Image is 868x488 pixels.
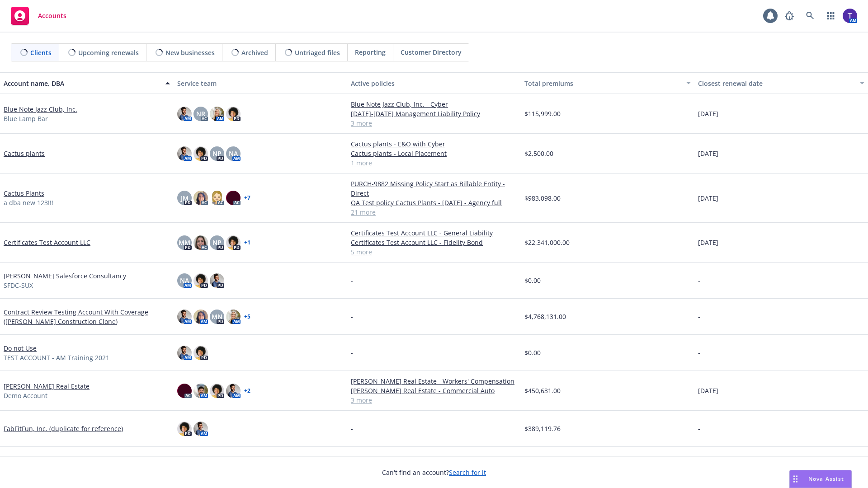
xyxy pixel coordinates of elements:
[78,48,139,57] span: Upcoming renewals
[193,273,208,288] img: photo
[698,193,718,203] span: [DATE]
[801,7,819,25] a: Search
[4,198,53,207] span: a dba new 123!!!
[524,424,561,433] span: $389,119.76
[351,109,517,118] a: [DATE]-[DATE] Management Liability Policy
[295,48,340,57] span: Untriaged files
[210,384,224,398] img: photo
[177,310,192,324] img: photo
[351,207,517,217] a: 21 more
[698,312,700,321] span: -
[401,47,462,57] span: Customer Directory
[808,475,844,483] span: Nova Assist
[193,146,208,161] img: photo
[351,118,517,128] a: 3 more
[351,276,353,285] span: -
[193,346,208,360] img: photo
[524,348,541,357] span: $0.00
[351,395,517,405] a: 3 more
[4,353,109,362] span: TEST ACCOUNT - AM Training 2021
[4,188,44,198] a: Cactus Plants
[174,72,347,94] button: Service team
[177,79,344,88] div: Service team
[351,179,517,198] a: PURCH-9882 Missing Policy Start as Billable Entity - Direct
[351,198,517,207] a: QA Test policy Cactus Plants - [DATE] - Agency full
[351,79,517,88] div: Active policies
[698,424,700,433] span: -
[698,149,718,158] span: [DATE]
[355,47,386,57] span: Reporting
[226,107,241,121] img: photo
[351,376,517,386] a: [PERSON_NAME] Real Estate - Workers' Compensation
[524,109,561,118] span: $115,999.00
[351,312,353,321] span: -
[244,388,250,394] a: + 2
[226,235,241,250] img: photo
[698,109,718,118] span: [DATE]
[244,314,250,319] a: + 5
[524,276,541,285] span: $0.00
[4,281,33,290] span: SFDC-SUX
[4,307,170,326] a: Contract Review Testing Account With Coverage ([PERSON_NAME] Construction Clone)
[698,386,718,395] span: [DATE]
[351,424,353,433] span: -
[351,348,353,357] span: -
[789,470,852,488] button: Nova Assist
[193,422,208,436] img: photo
[226,310,241,324] img: photo
[698,276,700,285] span: -
[30,48,52,57] span: Clients
[177,146,192,161] img: photo
[351,158,517,168] a: 1 more
[4,381,90,391] a: [PERSON_NAME] Real Estate
[347,72,521,94] button: Active policies
[4,79,160,88] div: Account name, DBA
[4,104,77,114] a: Blue Note Jazz Club, Inc.
[241,48,268,57] span: Archived
[179,238,190,247] span: MM
[177,107,192,121] img: photo
[351,247,517,257] a: 5 more
[4,391,47,400] span: Demo Account
[177,346,192,360] img: photo
[524,238,570,247] span: $22,341,000.00
[790,470,801,488] div: Drag to move
[698,238,718,247] span: [DATE]
[4,271,126,281] a: [PERSON_NAME] Salesforce Consultancy
[351,99,517,109] a: Blue Note Jazz Club, Inc. - Cyber
[4,238,90,247] a: Certificates Test Account LLC
[212,238,222,247] span: NP
[524,193,561,203] span: $983,098.00
[229,149,238,158] span: NA
[226,384,241,398] img: photo
[843,9,857,23] img: photo
[524,386,561,395] span: $450,631.00
[351,386,517,395] a: [PERSON_NAME] Real Estate - Commercial Auto
[382,468,486,477] span: Can't find an account?
[165,48,215,57] span: New businesses
[177,384,192,398] img: photo
[4,424,123,433] a: FabFitFun, Inc. (duplicate for reference)
[351,139,517,149] a: Cactus plants - E&O with Cyber
[351,238,517,247] a: Certificates Test Account LLC - Fidelity Bond
[210,273,224,288] img: photo
[210,107,224,121] img: photo
[822,7,840,25] a: Switch app
[351,228,517,238] a: Certificates Test Account LLC - General Liability
[38,12,66,19] span: Accounts
[698,348,700,357] span: -
[193,191,208,205] img: photo
[193,384,208,398] img: photo
[698,79,854,88] div: Closest renewal date
[196,109,205,118] span: NR
[212,312,222,321] span: MN
[780,7,798,25] a: Report a Bug
[351,149,517,158] a: Cactus plants - Local Placement
[4,149,45,158] a: Cactus plants
[226,191,241,205] img: photo
[524,312,566,321] span: $4,768,131.00
[521,72,694,94] button: Total premiums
